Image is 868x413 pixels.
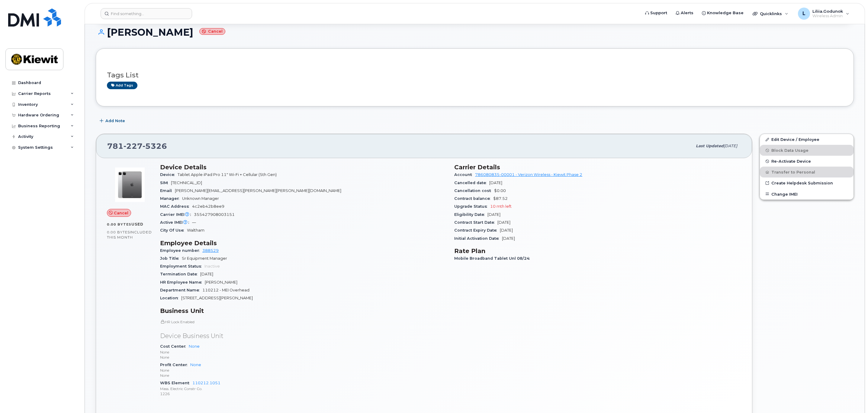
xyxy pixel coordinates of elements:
p: None [160,350,447,355]
h3: Carrier Details [454,164,741,171]
span: SIM [160,180,171,185]
span: Liliia.Godunok [812,9,843,14]
h1: [PERSON_NAME] [96,27,854,37]
span: Profit Center [160,363,190,367]
span: Add Note [105,118,125,124]
span: Sr Equipment Manager [182,256,227,261]
span: — [192,220,196,225]
h3: Tags List [107,71,843,79]
span: Contract Expiry Date [454,228,500,233]
p: HR Lock Enabled [160,319,447,324]
span: Active IMEI [160,220,192,225]
span: 0.00 Bytes [107,222,131,226]
span: Location [160,296,181,300]
img: image20231002-3703462-1me41gu.jpeg [112,167,148,203]
span: Inactive [204,264,220,268]
span: Contract balance [454,196,493,201]
span: Cost Center [160,344,189,349]
span: $0.00 [494,188,506,193]
span: WBS Element [160,381,192,385]
span: 110212 - MEI Overhead [202,288,249,292]
span: Department Name [160,288,202,292]
button: Change IMEI [760,189,854,200]
span: [DATE] [500,228,513,233]
span: [PERSON_NAME] [205,280,237,285]
a: Create Helpdesk Submission [760,177,854,188]
span: [DATE] [502,236,515,241]
span: 4c2eb42b8ee9 [192,204,224,209]
iframe: Messenger Launcher [842,387,863,408]
span: 781 [107,141,167,151]
span: HR Employee Name [160,280,205,285]
a: 388529 [202,248,219,253]
span: [DATE] [497,220,510,225]
p: None [160,355,447,360]
span: [TECHNICAL_ID] [171,180,202,185]
span: L [802,10,805,17]
span: used [131,222,143,226]
span: Last updated [696,144,724,148]
span: Alerts [681,10,693,16]
a: None [189,344,200,349]
span: Cancel [114,210,128,216]
a: 786080835-00001 - Verizon Wireless - Kiewit Phase 2 [475,172,582,177]
span: Re-Activate Device [771,159,811,164]
span: [DATE] [487,212,500,217]
span: Contract Start Date [454,220,497,225]
p: None [160,373,447,378]
span: MAC Address [160,204,192,209]
p: Device Business Unit [160,332,447,340]
span: Unknown Manager [182,196,219,201]
span: 10 mth left [490,204,512,209]
span: $87.52 [493,196,508,201]
h3: Device Details [160,164,447,171]
a: None [190,363,201,367]
a: 110212.1051 [192,381,220,385]
span: Device [160,172,178,177]
span: Tablet Apple iPad Pro 11" Wi-Fi + Cellular (5th Gen) [178,172,277,177]
span: Cancellation cost [454,188,494,193]
span: Upgrade Status [454,204,490,209]
p: Mass. Electric Constr Co. [160,386,447,391]
span: [STREET_ADDRESS][PERSON_NAME] [181,296,253,300]
span: Termination Date [160,272,200,276]
p: 1226 [160,391,447,396]
span: [DATE] [489,180,502,185]
button: Transfer to Personal [760,167,854,177]
span: [DATE] [200,272,213,276]
p: None [160,368,447,373]
small: Cancel [199,28,225,35]
span: Carrier IMEI [160,212,194,217]
span: Waltham [187,228,204,233]
span: 227 [124,141,143,151]
div: Liliia.Godunok [794,8,854,20]
span: Email [160,188,175,193]
span: Initial Activation Date [454,236,502,241]
span: 5326 [143,141,167,151]
span: Mobile Broadband Tablet Unl 08/24 [454,256,533,261]
span: [PERSON_NAME][EMAIL_ADDRESS][PERSON_NAME][PERSON_NAME][DOMAIN_NAME] [175,188,341,193]
span: Cancelled date [454,180,489,185]
a: Edit Device / Employee [760,134,854,145]
span: Employee number [160,248,202,253]
h3: Business Unit [160,307,447,314]
span: 0.00 Bytes [107,230,130,234]
span: Manager [160,196,182,201]
span: Support [650,10,667,16]
span: [DATE] [724,144,737,148]
span: Wireless Admin [812,14,843,18]
h3: Rate Plan [454,247,741,255]
span: Employment Status [160,264,204,268]
span: Job Title [160,256,182,261]
span: Quicklinks [760,11,782,16]
h3: Employee Details [160,239,447,247]
span: City Of Use [160,228,187,233]
button: Add Note [96,115,130,126]
button: Re-Activate Device [760,156,854,167]
div: Quicklinks [748,8,792,20]
a: Knowledge Base [698,7,748,19]
span: Knowledge Base [707,10,744,16]
span: Eligibility Date [454,212,487,217]
input: Find something... [101,8,192,19]
a: Alerts [671,7,698,19]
